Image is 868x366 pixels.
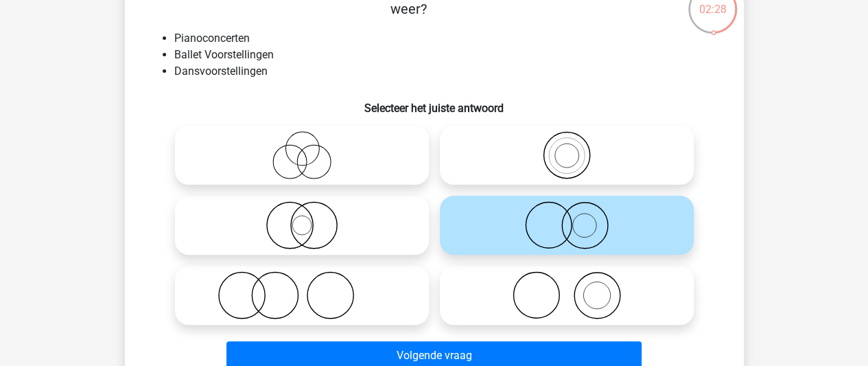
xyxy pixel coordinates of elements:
h6: Selecteer het juiste antwoord [147,91,722,115]
li: Ballet Voorstellingen [174,47,722,63]
li: Pianoconcerten [174,30,722,47]
li: Dansvoorstellingen [174,63,722,80]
